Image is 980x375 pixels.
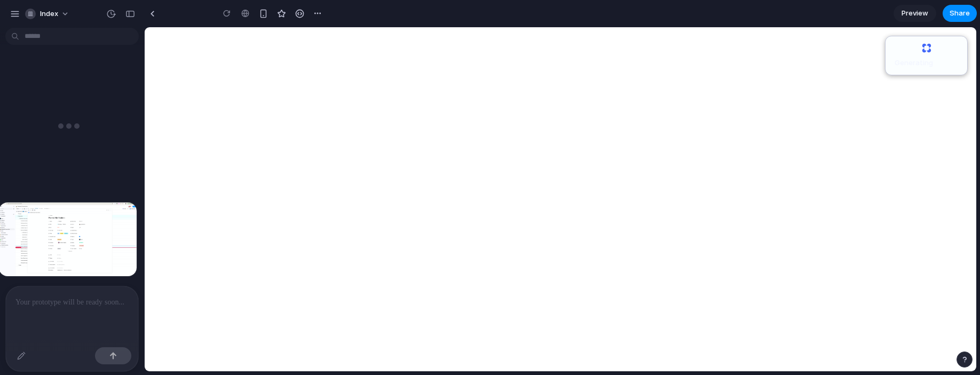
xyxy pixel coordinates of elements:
[943,5,977,22] button: Share
[950,8,970,19] span: Share
[902,8,928,19] span: Preview
[21,5,75,22] button: Index
[895,58,963,68] span: Generating
[40,9,58,19] span: Index
[894,5,936,22] a: Preview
